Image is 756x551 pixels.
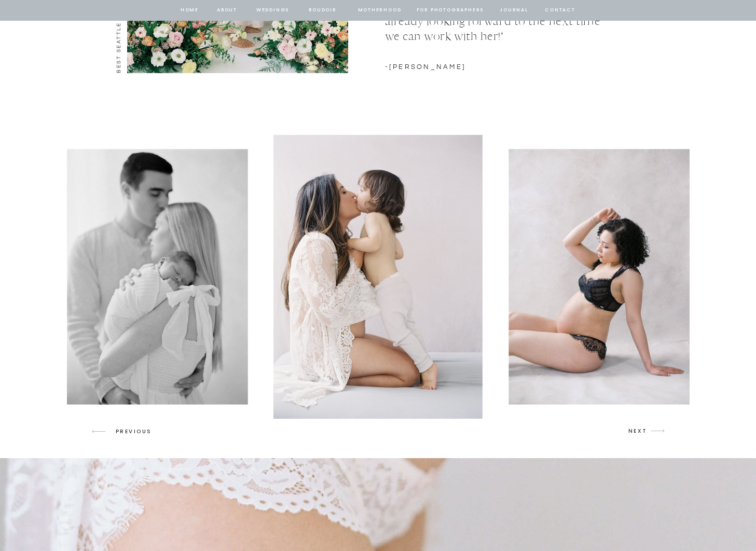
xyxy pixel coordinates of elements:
p: PREVIOUS [116,427,156,436]
a: contact [544,6,577,15]
p: -[PERSON_NAME] [385,62,506,74]
p: NEXT [628,426,648,436]
a: for photographers [417,6,484,15]
a: journal [498,6,530,15]
a: BOUDOIR [308,6,338,15]
img: pregnant woman in lace underwear shows off pregnant belly in seattle studio with maternity boudoi... [508,149,700,404]
a: home [180,6,200,15]
img: couple embraces with newborn on shoulder in Seattle studio with photographer Jacqueline Benét [60,149,248,404]
a: Motherhood [358,6,401,15]
a: Weddings [255,6,291,15]
a: about [216,6,238,15]
img: pregnant mom in lace robe kisses toddler son in seattle studio with family newborn and maternity ... [273,135,483,419]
